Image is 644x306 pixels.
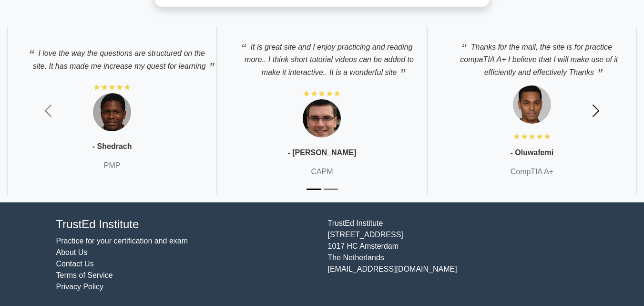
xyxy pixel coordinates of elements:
[227,36,417,78] p: It is great site and I enjoy practicing and reading more.. I think short tutorial videos can be a...
[104,160,121,171] p: PMP
[303,99,341,137] img: Testimonial 1
[56,248,88,256] a: About Us
[324,184,338,195] button: Slide 2
[92,141,132,152] p: - Shedrach
[17,42,207,72] p: I love the way the questions are structured on the site. It has made me increase my quest for lea...
[56,271,113,279] a: Terms of Service
[56,237,188,245] a: Practice for your certification and exam
[510,147,553,158] p: - Oluwafemi
[56,283,104,291] a: Privacy Policy
[322,218,594,293] div: TrustEd Institute [STREET_ADDRESS] 1017 HC Amsterdam The Netherlands [EMAIL_ADDRESS][DOMAIN_NAME]
[513,85,551,124] img: Testimonial 1
[287,147,356,158] p: - [PERSON_NAME]
[56,260,94,268] a: Contact Us
[437,36,627,78] p: Thanks for the mail, the site is for practice compaTIA A+ I believe that I will make use of it ef...
[93,82,131,93] div: ★★★★★
[93,93,131,131] img: Testimonial 1
[311,166,333,178] p: CAPM
[303,88,341,99] div: ★★★★★
[511,166,553,178] p: CompTIA A+
[513,131,551,142] div: ★★★★★
[56,218,317,232] h4: TrustEd Institute
[307,184,321,195] button: Slide 1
